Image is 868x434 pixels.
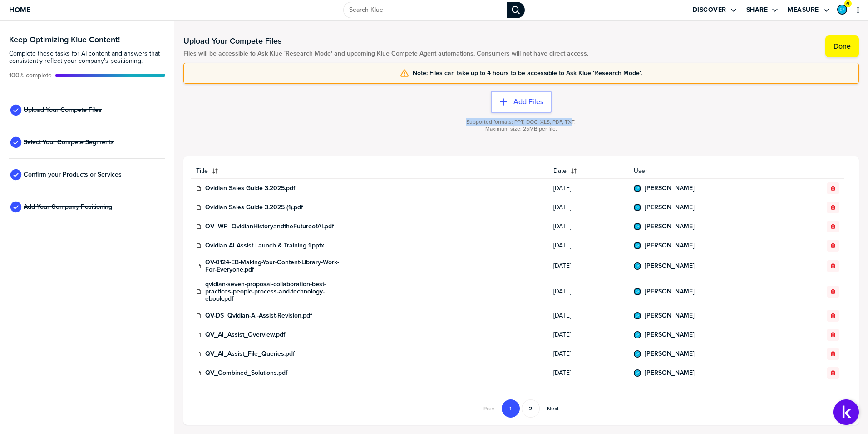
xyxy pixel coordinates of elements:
a: QV_WP_QvidianHistoryandtheFutureofAI.pdf [205,223,334,230]
button: Go to next page [542,399,564,418]
a: QV_Combined_Solutions.pdf [205,369,287,377]
span: [DATE] [553,288,622,295]
span: 6 [846,0,849,7]
span: Select Your Compete Segments [24,139,114,146]
img: 7be8f54e53ea04b59f32570bf82b285c-sml.png [635,370,640,376]
span: [DATE] [553,185,622,192]
div: Chad Pachtinger [634,185,641,192]
span: [DATE] [553,223,622,230]
button: Open Support Center [833,399,859,425]
img: 7be8f54e53ea04b59f32570bf82b285c-sml.png [635,289,640,294]
span: Maximum size: 25MB per file. [485,126,557,132]
div: Chad Pachtinger [634,350,641,358]
a: QV-0124-EB-Making-Your-Content-Library-Work-For-Everyone.pdf [205,259,341,273]
label: Measure [788,6,819,14]
span: [DATE] [553,204,622,211]
span: [DATE] [553,262,622,270]
span: Date [553,167,567,175]
a: [PERSON_NAME] [645,312,695,319]
a: [PERSON_NAME] [645,223,695,230]
div: Chad Pachtinger [634,262,641,270]
div: Chad Pachtinger [634,242,641,249]
span: Add Your Company Positioning [24,203,112,211]
div: Chad Pachtinger [634,204,641,211]
div: Search Klue [507,2,525,18]
span: [DATE] [553,242,622,249]
label: Done [833,42,851,51]
button: Title [191,164,548,178]
span: [DATE] [553,312,622,319]
button: Go to previous page [478,399,500,418]
button: Go to page 2 [522,399,540,418]
div: Chad Pachtinger [837,5,847,15]
span: [DATE] [553,331,622,338]
nav: Pagination Navigation [477,399,565,418]
label: Share [746,6,768,14]
img: 7be8f54e53ea04b59f32570bf82b285c-sml.png [635,205,640,210]
a: [PERSON_NAME] [645,288,695,295]
div: Chad Pachtinger [634,369,641,377]
div: Chad Pachtinger [634,223,641,230]
button: Done [825,35,859,57]
div: Chad Pachtinger [634,288,641,295]
a: qvidian-seven-proposal-collaboration-best-practices-people-process-and-technology-ebook.pdf [205,281,341,303]
a: QV_AI_Assist_File_Queries.pdf [205,350,295,358]
h1: Upload Your Compete Files [183,35,588,46]
button: Add Files [491,91,552,113]
img: 7be8f54e53ea04b59f32570bf82b285c-sml.png [635,263,640,269]
a: Qvidian Sales Guide 3.2025.pdf [205,185,295,192]
a: Edit Profile [836,4,848,15]
a: [PERSON_NAME] [645,350,695,358]
h3: Keep Optimizing Klue Content! [9,35,165,44]
span: [DATE] [553,369,622,377]
img: 7be8f54e53ea04b59f32570bf82b285c-sml.png [635,186,640,191]
span: User [634,167,787,175]
span: Upload Your Compete Files [24,106,102,114]
img: 7be8f54e53ea04b59f32570bf82b285c-sml.png [838,5,846,14]
span: Confirm your Products or Services [24,171,122,178]
div: Chad Pachtinger [634,312,641,319]
a: Qvidian AI Assist Launch & Training 1.pptx [205,242,324,249]
span: Supported formats: PPT, DOC, XLS, PDF, TXT. [466,119,576,126]
span: Home [9,6,30,14]
span: Title [196,167,208,175]
label: Discover [693,6,726,14]
a: QV_AI_Assist_Overview.pdf [205,331,285,338]
img: 7be8f54e53ea04b59f32570bf82b285c-sml.png [635,243,640,248]
a: [PERSON_NAME] [645,242,695,249]
img: 7be8f54e53ea04b59f32570bf82b285c-sml.png [635,313,640,318]
a: [PERSON_NAME] [645,204,695,211]
input: Search Klue [343,2,507,18]
a: [PERSON_NAME] [645,331,695,338]
a: [PERSON_NAME] [645,262,695,270]
span: Active [9,72,52,79]
span: Files will be accessible to Ask Klue 'Research Mode' and upcoming Klue Compete Agent automations.... [183,50,588,57]
img: 7be8f54e53ea04b59f32570bf82b285c-sml.png [635,224,640,229]
label: Add Files [513,97,543,106]
span: Complete these tasks for AI content and answers that consistently reflect your company’s position... [9,50,165,65]
img: 7be8f54e53ea04b59f32570bf82b285c-sml.png [635,351,640,357]
a: Qvidian Sales Guide 3.2025 (1).pdf [205,204,303,211]
span: Note: Files can take up to 4 hours to be accessible to Ask Klue 'Research Mode'. [413,70,642,77]
button: Date [548,164,628,178]
div: Chad Pachtinger [634,331,641,338]
img: 7be8f54e53ea04b59f32570bf82b285c-sml.png [635,332,640,338]
a: [PERSON_NAME] [645,369,695,377]
a: QV-DS_Qvidian-AI-Assist-Revision.pdf [205,312,312,319]
a: [PERSON_NAME] [645,185,695,192]
span: [DATE] [553,350,622,358]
